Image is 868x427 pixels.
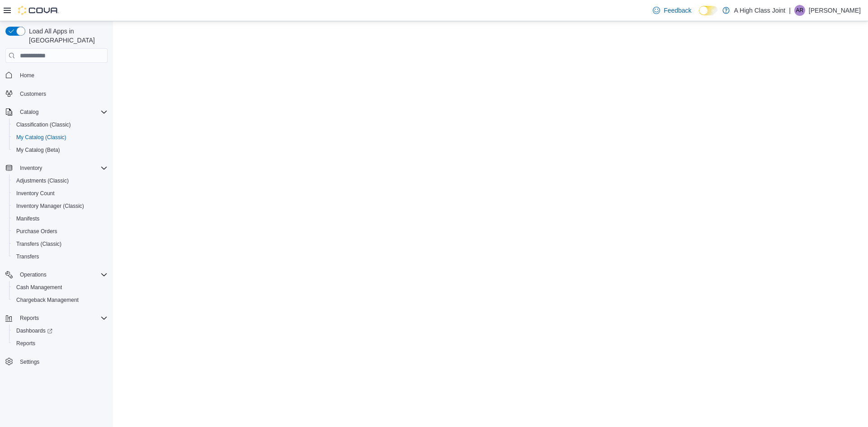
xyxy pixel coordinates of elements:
[13,188,108,199] span: Inventory Count
[13,226,61,237] a: Purchase Orders
[25,27,108,45] span: Load All Apps in [GEOGRAPHIC_DATA]
[16,177,69,184] span: Adjustments (Classic)
[13,201,108,211] span: Inventory Manager (Classic)
[16,89,50,99] a: Customers
[16,228,57,235] span: Purchase Orders
[16,357,43,367] a: Settings
[13,325,108,336] span: Dashboards
[9,131,111,144] button: My Catalog (Classic)
[13,132,108,143] span: My Catalog (Classic)
[20,271,47,278] span: Operations
[20,108,38,116] span: Catalog
[13,175,108,186] span: Adjustments (Classic)
[13,251,108,262] span: Transfers
[9,118,111,131] button: Classification (Classic)
[16,313,42,324] button: Reports
[2,268,111,281] button: Operations
[789,5,791,16] p: |
[9,174,111,187] button: Adjustments (Classic)
[16,190,55,197] span: Inventory Count
[13,338,108,349] span: Reports
[16,202,84,210] span: Inventory Manager (Classic)
[9,238,111,250] button: Transfers (Classic)
[9,281,111,294] button: Cash Management
[9,187,111,200] button: Inventory Count
[16,313,108,324] span: Reports
[16,107,108,117] span: Catalog
[16,356,108,367] span: Settings
[2,162,111,174] button: Inventory
[9,250,111,263] button: Transfers
[699,6,718,15] input: Dark Mode
[16,88,108,99] span: Customers
[16,284,62,291] span: Cash Management
[2,355,111,368] button: Settings
[664,6,691,15] span: Feedback
[20,164,42,172] span: Inventory
[796,5,804,16] span: AR
[13,119,75,130] a: Classification (Classic)
[2,106,111,118] button: Catalog
[13,145,64,155] a: My Catalog (Beta)
[13,132,70,143] a: My Catalog (Classic)
[16,134,66,141] span: My Catalog (Classic)
[809,5,861,16] p: [PERSON_NAME]
[20,358,39,366] span: Settings
[13,295,108,305] span: Chargeback Management
[16,146,60,154] span: My Catalog (Beta)
[20,90,46,98] span: Customers
[2,312,111,324] button: Reports
[9,212,111,225] button: Manifests
[16,163,46,174] button: Inventory
[18,6,59,15] img: Cova
[16,269,108,280] span: Operations
[13,282,108,293] span: Cash Management
[734,5,786,16] p: A High Class Joint
[9,337,111,350] button: Reports
[13,251,42,262] a: Transfers
[9,144,111,156] button: My Catalog (Beta)
[16,240,61,248] span: Transfers (Classic)
[13,325,56,336] a: Dashboards
[16,163,108,174] span: Inventory
[13,213,43,224] a: Manifests
[13,213,108,224] span: Manifests
[5,65,108,392] nav: Complex example
[2,87,111,100] button: Customers
[16,121,71,128] span: Classification (Classic)
[9,294,111,306] button: Chargeback Management
[13,239,65,249] a: Transfers (Classic)
[9,324,111,337] a: Dashboards
[13,119,108,130] span: Classification (Classic)
[13,175,72,186] a: Adjustments (Classic)
[13,226,108,237] span: Purchase Orders
[16,340,35,347] span: Reports
[16,327,52,334] span: Dashboards
[16,69,108,80] span: Home
[13,282,66,293] a: Cash Management
[13,145,108,155] span: My Catalog (Beta)
[13,338,39,349] a: Reports
[16,296,79,304] span: Chargeback Management
[2,68,111,81] button: Home
[16,269,50,280] button: Operations
[9,225,111,238] button: Purchase Orders
[794,5,805,16] div: Alexa Rushton
[13,188,58,199] a: Inventory Count
[16,215,39,222] span: Manifests
[20,314,39,322] span: Reports
[13,239,108,249] span: Transfers (Classic)
[16,70,38,81] a: Home
[13,295,82,305] a: Chargeback Management
[16,253,39,260] span: Transfers
[13,201,88,211] a: Inventory Manager (Classic)
[20,72,34,79] span: Home
[16,107,42,117] button: Catalog
[649,1,695,19] a: Feedback
[9,200,111,212] button: Inventory Manager (Classic)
